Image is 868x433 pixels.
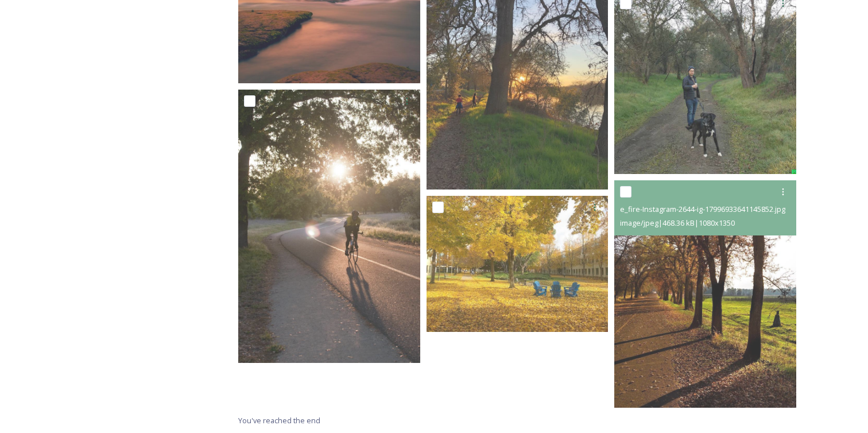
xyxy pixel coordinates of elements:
span: e_fire-Instagram-2644-ig-17996933641145852.jpg [620,204,785,214]
img: corygbaseball-Instagram-2644-ig-1923644791109673954_277239137.jpg [427,196,609,332]
img: _YOS0070.jpg [238,90,420,363]
span: You've reached the end [238,415,320,426]
img: e_fire-Instagram-2644-ig-17996933641145852.jpg [614,180,796,408]
span: image/jpeg | 468.36 kB | 1080 x 1350 [620,218,735,228]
